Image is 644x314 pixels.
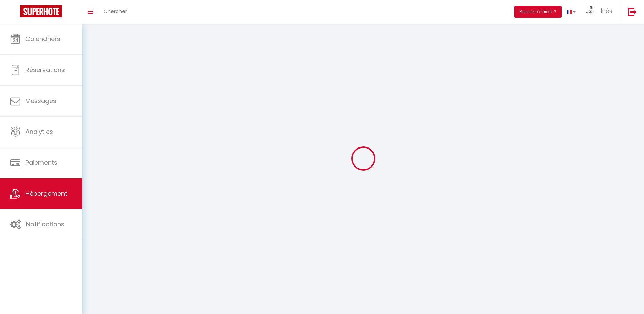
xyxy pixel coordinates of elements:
span: Messages [25,97,56,105]
span: Réservations [25,66,65,74]
span: Inès [601,6,612,15]
span: Paiements [25,158,57,167]
button: Ouvrir le widget de chat LiveChat [5,3,26,23]
span: Analytics [25,127,53,136]
span: Notifications [26,220,65,228]
span: Calendriers [25,35,60,43]
img: Super Booking [20,5,62,17]
span: Hébergement [25,189,67,198]
img: ... [586,6,596,15]
img: logout [628,7,637,16]
button: Besoin d'aide ? [514,6,562,18]
span: Chercher [104,7,127,15]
